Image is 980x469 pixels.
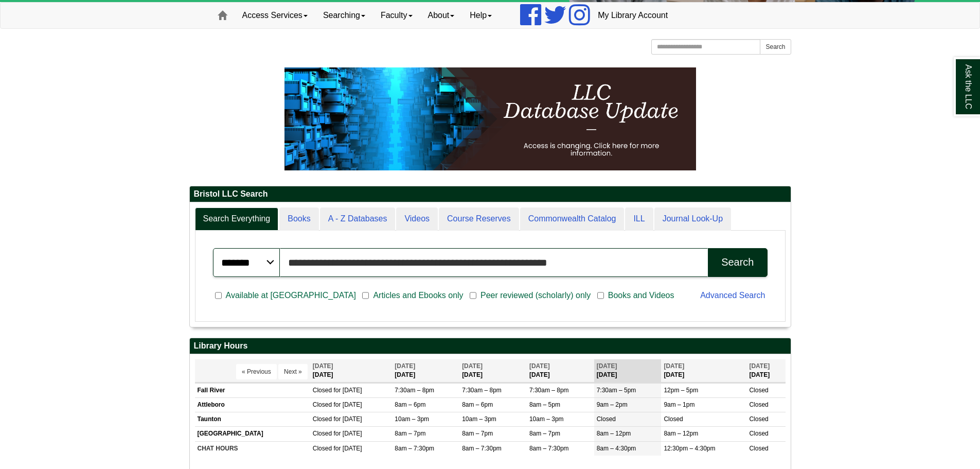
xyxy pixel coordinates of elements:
span: 8am – 12pm [597,430,631,437]
a: Access Services [235,3,315,28]
span: Closed [664,415,683,423]
th: [DATE] [661,359,746,383]
span: 9am – 2pm [597,401,628,408]
img: HTML tutorial [284,67,696,170]
input: Peer reviewed (scholarly) only [470,291,476,300]
a: Books [279,207,318,231]
input: Articles and Ebooks only [362,291,369,300]
h2: Library Hours [190,338,791,354]
span: 8am – 6pm [395,401,425,408]
a: Searching [315,3,373,28]
th: [DATE] [310,359,393,383]
a: A - Z Databases [320,207,396,231]
span: 7:30am – 8pm [529,387,569,394]
span: 8am – 5pm [529,401,560,408]
span: Closed [313,430,332,437]
span: for [DATE] [333,415,362,423]
span: [DATE] [749,362,770,370]
a: Course Reserves [439,207,519,231]
span: 12:30pm – 4:30pm [664,445,715,452]
span: for [DATE] [333,401,362,408]
span: 8am – 6pm [462,401,493,408]
span: Books and Videos [604,289,679,302]
a: Search Everything [195,207,279,231]
span: Closed [313,445,332,452]
a: Help [462,3,500,28]
a: ILL [625,207,653,231]
span: 8am – 7pm [395,430,425,437]
div: Search [721,256,754,268]
a: Faculty [373,3,420,28]
th: [DATE] [746,359,785,383]
a: About [420,3,462,28]
a: Journal Look-Up [654,207,731,231]
th: [DATE] [392,359,459,383]
span: [DATE] [664,362,684,370]
button: Next » [278,364,308,379]
span: Peer reviewed (scholarly) only [476,289,595,302]
span: 12pm – 5pm [664,387,698,394]
span: Closed [749,445,768,452]
span: Closed [313,387,332,394]
th: [DATE] [459,359,527,383]
span: 8am – 7:30pm [462,445,502,452]
span: 8am – 12pm [664,430,698,437]
button: « Previous [236,364,277,379]
span: 8am – 7pm [529,430,560,437]
a: Advanced Search [700,291,765,300]
span: Articles and Ebooks only [369,289,467,302]
span: Closed [313,415,332,423]
span: 10am – 3pm [529,415,564,423]
span: [DATE] [395,362,415,370]
span: 10am – 3pm [395,415,429,423]
span: Available at [GEOGRAPHIC_DATA] [222,289,360,302]
a: Commonwealth Catalog [520,207,625,231]
span: 10am – 3pm [462,415,496,423]
span: Closed [749,430,768,437]
span: 8am – 4:30pm [597,445,636,452]
a: My Library Account [590,3,675,28]
input: Available at [GEOGRAPHIC_DATA] [215,291,222,300]
td: Attleboro [195,398,310,412]
span: Closed [749,401,768,408]
td: Taunton [195,412,310,427]
td: CHAT HOURS [195,441,310,456]
span: for [DATE] [333,387,362,394]
button: Search [708,248,767,277]
span: 7:30am – 8pm [395,387,434,394]
span: Closed [313,401,332,408]
a: Videos [396,207,438,231]
input: Books and Videos [597,291,604,300]
span: 8am – 7:30pm [529,445,569,452]
th: [DATE] [594,359,662,383]
th: [DATE] [527,359,594,383]
button: Search [760,39,791,55]
span: [DATE] [313,362,333,370]
span: Closed [597,415,616,423]
span: [DATE] [597,362,617,370]
span: 8am – 7:30pm [395,445,434,452]
span: Closed [749,415,768,423]
td: Fall River [195,383,310,397]
span: 7:30am – 5pm [597,387,636,394]
span: Closed [749,387,768,394]
span: 8am – 7pm [462,430,493,437]
span: 7:30am – 8pm [462,387,502,394]
span: [DATE] [529,362,550,370]
span: [DATE] [462,362,483,370]
span: for [DATE] [333,445,362,452]
span: for [DATE] [333,430,362,437]
td: [GEOGRAPHIC_DATA] [195,427,310,441]
h2: Bristol LLC Search [190,186,791,202]
span: 9am – 1pm [664,401,694,408]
